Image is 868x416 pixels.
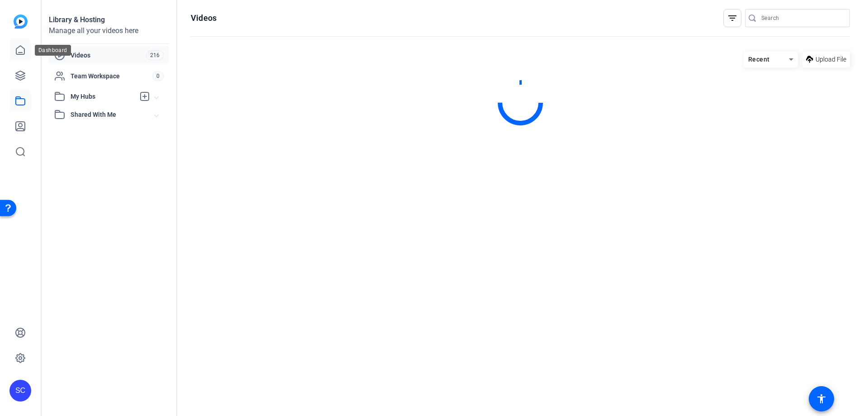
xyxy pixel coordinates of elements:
h1: Videos [191,13,217,24]
input: Search [761,13,843,24]
div: Dashboard [35,45,71,56]
img: blue-gradient.svg [14,14,28,29]
mat-icon: accessibility [816,393,827,404]
span: Shared With Me [71,110,155,120]
span: 0 [152,71,164,81]
div: Library & Hosting [49,14,169,25]
div: Manage all your videos here [49,25,169,36]
span: Recent [748,56,770,63]
span: My Hubs [71,92,135,101]
span: Team Workspace [71,72,152,81]
span: Videos [71,51,146,60]
mat-expansion-panel-header: Shared With Me [49,105,169,124]
mat-icon: filter_list [727,13,738,24]
button: Upload File [802,51,850,67]
span: Upload File [816,55,846,64]
span: 216 [146,50,164,60]
div: SC [9,380,31,402]
mat-expansion-panel-header: My Hubs [49,87,169,105]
